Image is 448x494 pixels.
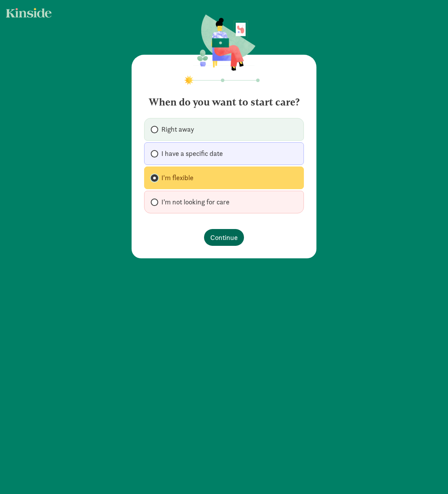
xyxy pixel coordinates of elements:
[204,229,244,246] button: Continue
[161,197,229,207] span: I’m not looking for care
[161,173,193,183] span: I'm flexible
[161,149,223,158] span: I have a specific date
[144,90,304,109] h4: When do you want to start care?
[210,232,238,243] span: Continue
[161,125,194,134] span: Right away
